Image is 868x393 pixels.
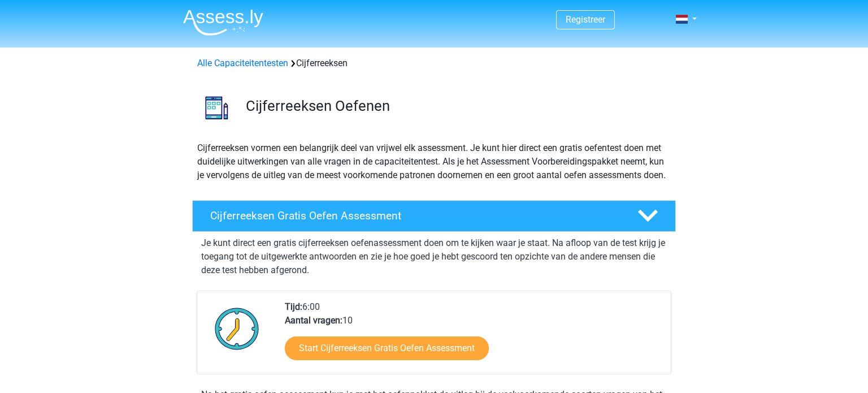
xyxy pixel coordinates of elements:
[197,141,671,182] p: Cijferreeksen vormen een belangrijk deel van vrijwel elk assessment. Je kunt hier direct een grat...
[276,300,670,374] div: 6:00 10
[209,300,266,357] img: Klok
[197,58,288,68] a: Alle Capaciteitentesten
[285,301,302,312] b: Tijd:
[188,200,680,232] a: Cijferreeksen Gratis Oefen Assessment
[566,14,605,25] a: Registreer
[210,209,619,222] h4: Cijferreeksen Gratis Oefen Assessment
[285,315,342,326] b: Aantal vragen:
[246,97,667,115] h3: Cijferreeksen Oefenen
[285,336,489,360] a: Start Cijferreeksen Gratis Oefen Assessment
[201,236,667,277] p: Je kunt direct een gratis cijferreeksen oefenassessment doen om te kijken waar je staat. Na afloo...
[183,9,263,36] img: Assessly
[193,57,675,70] div: Cijferreeksen
[193,84,241,132] img: cijferreeksen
